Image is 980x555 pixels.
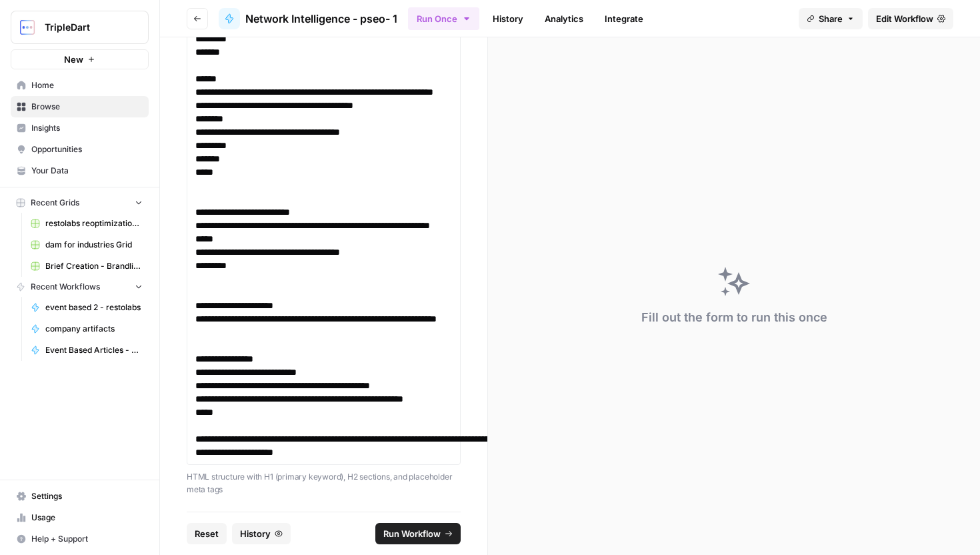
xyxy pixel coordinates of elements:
[31,122,143,134] span: Insights
[11,139,149,160] a: Opportunities
[64,53,83,66] span: New
[45,217,143,229] span: restolabs reoptimizations aug
[15,15,39,39] img: TripleDart Logo
[11,160,149,181] a: Your Data
[25,297,149,318] a: event based 2 - restolabs
[408,7,479,30] button: Run Once
[31,143,143,155] span: Opportunities
[11,117,149,139] a: Insights
[187,470,461,496] p: HTML structure with H1 (primary keyword), H2 sections, and placeholder meta tags
[868,8,953,29] a: Edit Workflow
[25,255,149,277] a: Brief Creation - Brandlife Grid
[45,323,143,335] span: company artifacts
[187,523,227,544] button: Reset
[45,260,143,272] span: Brief Creation - Brandlife Grid
[11,528,149,550] button: Help + Support
[11,11,149,44] button: Workspace: TripleDart
[219,8,397,29] a: Network Intelligence - pseo- 1
[11,507,149,528] a: Usage
[240,527,271,540] span: History
[245,11,397,27] span: Network Intelligence - pseo- 1
[11,75,149,96] a: Home
[25,340,149,361] a: Event Based Articles - Restolabs
[25,234,149,255] a: dam for industries Grid
[799,8,863,29] button: Share
[11,96,149,117] a: Browse
[597,8,651,29] a: Integrate
[31,533,143,545] span: Help + Support
[25,213,149,234] a: restolabs reoptimizations aug
[31,165,143,177] span: Your Data
[383,527,441,540] span: Run Workflow
[232,523,291,544] button: History
[375,523,461,544] button: Run Workflow
[876,12,933,25] span: Edit Workflow
[45,302,143,314] span: event based 2 - restolabs
[45,344,143,356] span: Event Based Articles - Restolabs
[11,193,149,213] button: Recent Grids
[819,12,843,25] span: Share
[31,197,79,209] span: Recent Grids
[31,490,143,502] span: Settings
[11,486,149,507] a: Settings
[31,79,143,91] span: Home
[45,21,125,34] span: TripleDart
[11,49,149,69] button: New
[195,527,219,540] span: Reset
[25,318,149,340] a: company artifacts
[31,281,100,293] span: Recent Workflows
[45,239,143,251] span: dam for industries Grid
[537,8,591,29] a: Analytics
[11,277,149,297] button: Recent Workflows
[485,8,531,29] a: History
[31,101,143,113] span: Browse
[31,512,143,524] span: Usage
[641,308,827,327] div: Fill out the form to run this once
